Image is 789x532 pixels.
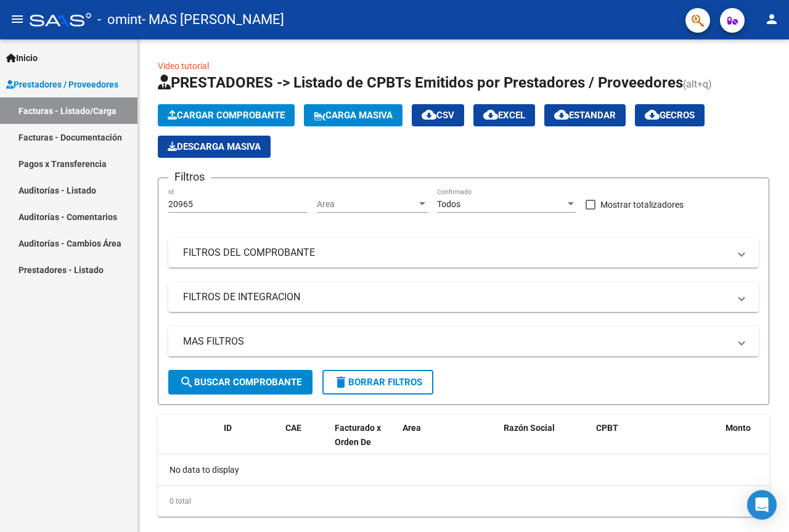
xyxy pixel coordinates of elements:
div: 0 total [158,486,769,517]
span: ID [224,423,232,433]
button: Buscar Comprobante [168,370,313,395]
span: Prestadores / Proveedores [6,78,118,91]
span: Razón Social [504,423,555,433]
app-download-masive: Descarga masiva de comprobantes (adjuntos) [158,136,271,158]
button: Gecros [635,104,705,126]
mat-panel-title: FILTROS DE INTEGRACION [183,290,729,304]
mat-expansion-panel-header: MAS FILTROS [168,327,759,356]
div: Open Intercom Messenger [747,490,777,520]
datatable-header-cell: Area [398,415,481,469]
span: - MAS [PERSON_NAME] [142,6,284,33]
mat-icon: delete [333,375,348,390]
button: Estandar [544,104,626,126]
datatable-header-cell: Razón Social [499,415,591,469]
datatable-header-cell: CPBT [591,415,721,469]
span: Area [317,199,417,210]
span: CSV [422,110,454,121]
mat-panel-title: FILTROS DEL COMPROBANTE [183,246,729,260]
mat-icon: search [179,375,194,390]
a: Video tutorial [158,61,209,71]
span: CPBT [596,423,618,433]
span: (alt+q) [683,78,712,90]
span: PRESTADORES -> Listado de CPBTs Emitidos por Prestadores / Proveedores [158,74,683,91]
datatable-header-cell: Facturado x Orden De [330,415,398,469]
mat-expansion-panel-header: FILTROS DE INTEGRACION [168,282,759,312]
span: Mostrar totalizadores [600,197,684,212]
span: Area [403,423,421,433]
h3: Filtros [168,168,211,186]
mat-icon: menu [10,12,25,27]
span: Cargar Comprobante [168,110,285,121]
span: Carga Masiva [314,110,393,121]
button: EXCEL [473,104,535,126]
mat-expansion-panel-header: FILTROS DEL COMPROBANTE [168,238,759,268]
span: Inicio [6,51,38,65]
button: Borrar Filtros [322,370,433,395]
mat-icon: cloud_download [483,107,498,122]
span: CAE [285,423,301,433]
button: Cargar Comprobante [158,104,295,126]
span: - omint [97,6,142,33]
datatable-header-cell: ID [219,415,280,469]
mat-icon: cloud_download [554,107,569,122]
button: CSV [412,104,464,126]
mat-icon: cloud_download [645,107,660,122]
span: EXCEL [483,110,525,121]
span: Descarga Masiva [168,141,261,152]
span: Gecros [645,110,695,121]
datatable-header-cell: CAE [280,415,330,469]
button: Descarga Masiva [158,136,271,158]
mat-icon: cloud_download [422,107,436,122]
span: Borrar Filtros [333,377,422,388]
span: Buscar Comprobante [179,377,301,388]
span: Facturado x Orden De [335,423,381,447]
span: Monto [726,423,751,433]
mat-panel-title: MAS FILTROS [183,335,729,348]
span: Estandar [554,110,616,121]
div: No data to display [158,454,769,485]
span: Todos [437,199,460,209]
button: Carga Masiva [304,104,403,126]
mat-icon: person [764,12,779,27]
